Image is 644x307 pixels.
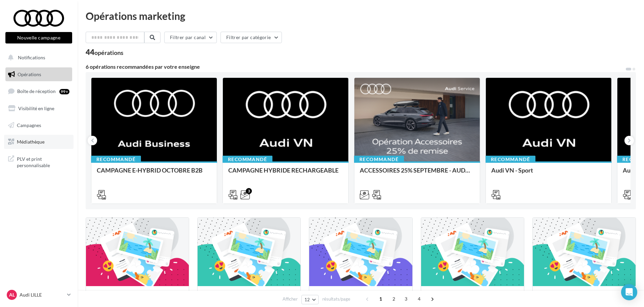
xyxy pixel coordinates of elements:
[486,156,535,163] div: Recommandé
[59,89,69,94] div: 99+
[4,101,74,116] a: Visibilité en ligne
[9,291,15,298] span: AL
[228,167,343,180] div: CAMPAGNE HYBRIDE RECHARGEABLE
[304,297,310,302] span: 12
[18,55,45,60] span: Notifications
[17,154,69,169] span: PLV et print personnalisable
[301,295,319,304] button: 12
[91,156,141,163] div: Recommandé
[86,49,123,56] div: 44
[283,296,298,302] span: Afficher
[4,51,71,65] button: Notifications
[401,294,411,304] span: 3
[375,294,386,304] span: 1
[4,135,74,149] a: Médiathèque
[388,294,399,304] span: 2
[223,156,272,163] div: Recommandé
[354,156,404,163] div: Recommandé
[86,64,625,69] div: 6 opérations recommandées par votre enseigne
[4,84,74,98] a: Boîte de réception99+
[414,294,425,304] span: 4
[491,167,606,180] div: Audi VN - Sport
[18,105,54,111] span: Visibilité en ligne
[221,32,282,43] button: Filtrer par catégorie
[86,11,636,21] div: Opérations marketing
[94,50,123,56] div: opérations
[4,152,74,172] a: PLV et print personnalisable
[5,288,72,301] a: AL Audi LILLE
[246,188,252,194] div: 3
[164,32,217,43] button: Filtrer par canal
[17,139,45,145] span: Médiathèque
[97,167,211,180] div: CAMPAGNE E-HYBRID OCTOBRE B2B
[360,167,474,180] div: ACCESSOIRES 25% SEPTEMBRE - AUDI SERVICE
[17,88,56,94] span: Boîte de réception
[17,122,41,128] span: Campagnes
[4,118,74,132] a: Campagnes
[18,71,41,77] span: Opérations
[4,67,74,82] a: Opérations
[5,32,72,43] button: Nouvelle campagne
[20,291,64,298] p: Audi LILLE
[621,284,637,300] div: Open Intercom Messenger
[322,296,350,302] span: résultats/page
